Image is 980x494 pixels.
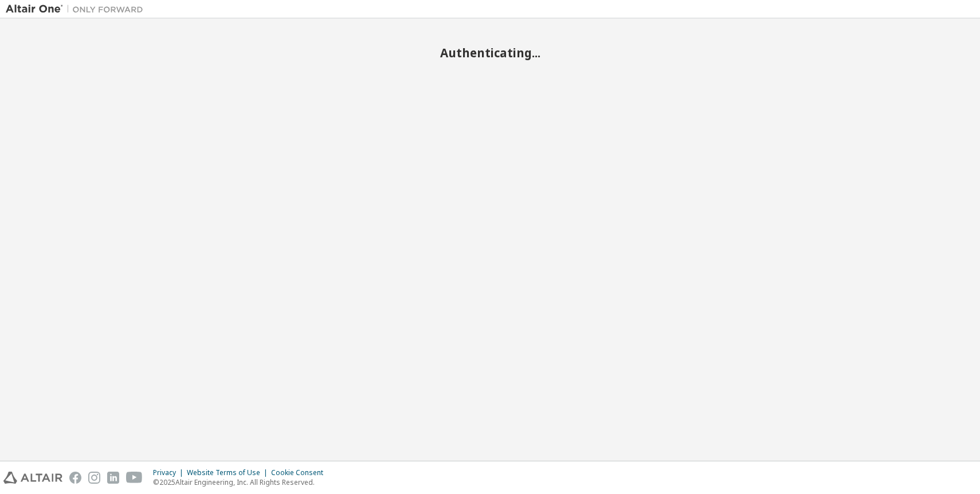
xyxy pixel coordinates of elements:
[69,472,81,484] img: facebook.svg
[6,45,974,60] h2: Authenticating...
[187,468,271,477] div: Website Terms of Use
[88,472,100,484] img: instagram.svg
[126,472,143,484] img: youtube.svg
[153,468,187,477] div: Privacy
[6,3,149,15] img: Altair One
[271,468,330,477] div: Cookie Consent
[3,472,62,484] img: altair_logo.svg
[107,472,119,484] img: linkedin.svg
[153,477,330,487] p: © 2025 Altair Engineering, Inc. All Rights Reserved.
